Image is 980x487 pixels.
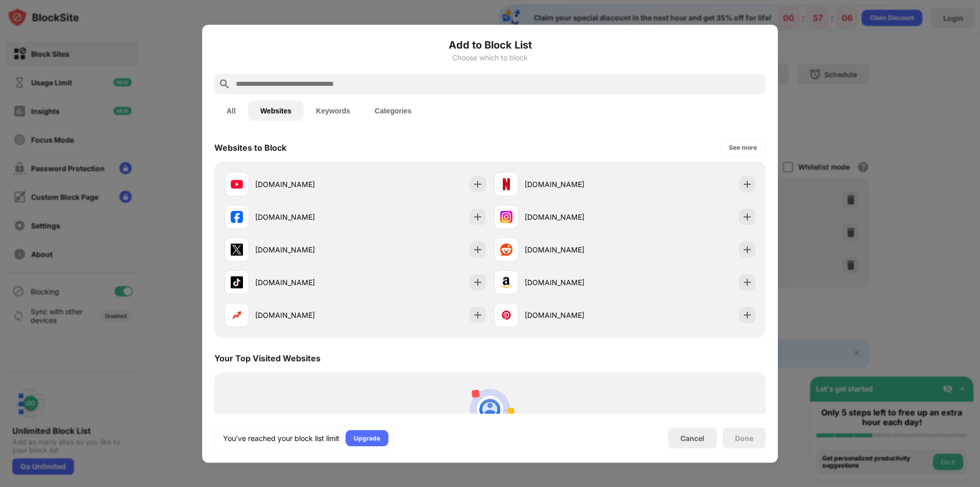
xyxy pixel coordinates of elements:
[255,244,355,255] div: [DOMAIN_NAME]
[729,142,757,152] div: See more
[223,433,339,443] div: You’ve reached your block list limit
[525,179,625,190] div: [DOMAIN_NAME]
[525,310,625,320] div: [DOMAIN_NAME]
[465,384,514,433] img: personal-suggestions.svg
[214,53,766,61] div: Choose which to block
[500,243,512,256] img: favicons
[362,100,424,121] button: Categories
[500,211,512,223] img: favicons
[231,309,243,321] img: favicons
[304,100,362,121] button: Keywords
[500,276,512,288] img: favicons
[214,100,248,121] button: All
[214,353,321,363] div: Your Top Visited Websites
[525,244,625,255] div: [DOMAIN_NAME]
[255,179,355,190] div: [DOMAIN_NAME]
[231,178,243,190] img: favicons
[255,277,355,288] div: [DOMAIN_NAME]
[231,211,243,223] img: favicons
[680,434,704,443] div: Cancel
[214,37,766,52] h6: Add to Block List
[248,100,304,121] button: Websites
[255,310,355,320] div: [DOMAIN_NAME]
[231,243,243,256] img: favicons
[525,277,625,288] div: [DOMAIN_NAME]
[214,142,286,152] div: Websites to Block
[354,433,380,443] div: Upgrade
[735,434,753,442] div: Done
[500,309,512,321] img: favicons
[218,78,231,90] img: search.svg
[255,212,355,222] div: [DOMAIN_NAME]
[500,178,512,190] img: favicons
[231,276,243,288] img: favicons
[525,212,625,222] div: [DOMAIN_NAME]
